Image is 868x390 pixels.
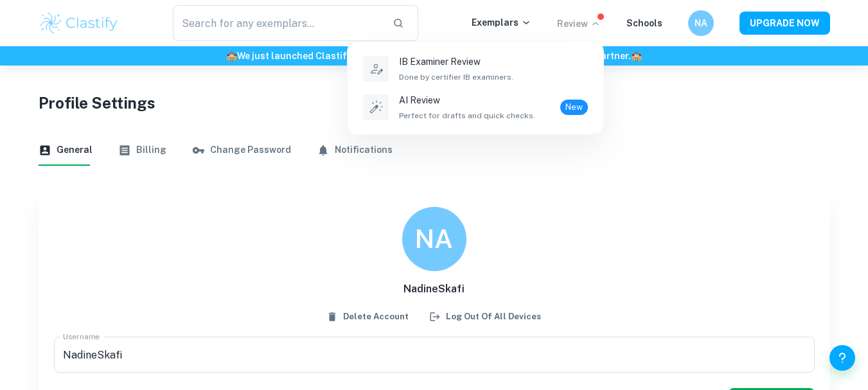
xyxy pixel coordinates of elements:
p: IB Examiner Review [399,55,513,69]
a: IB Examiner ReviewDone by certifier IB examiners. [360,52,590,85]
span: Done by certifier IB examiners. [399,71,513,83]
a: AI ReviewPerfect for drafts and quick checks.New [360,91,590,124]
p: AI Review [399,93,535,107]
span: New [560,101,588,114]
span: Perfect for drafts and quick checks. [399,110,535,121]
